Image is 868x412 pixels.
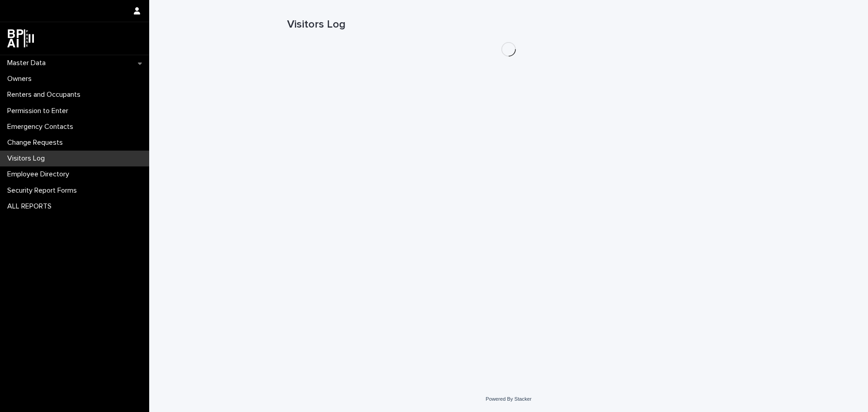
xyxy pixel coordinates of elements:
p: Change Requests [4,138,70,147]
p: Renters and Occupants [4,90,88,99]
p: Emergency Contacts [4,123,80,131]
a: Powered By Stacker [486,396,531,402]
p: Employee Directory [4,170,76,179]
p: ALL REPORTS [4,202,59,211]
h1: Visitors Log [287,18,730,31]
p: Permission to Enter [4,107,75,115]
p: Security Report Forms [4,186,84,195]
p: Visitors Log [4,154,52,163]
img: dwgmcNfxSF6WIOOXiGgu [7,29,34,47]
p: Master Data [4,59,53,67]
p: Owners [4,75,39,83]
